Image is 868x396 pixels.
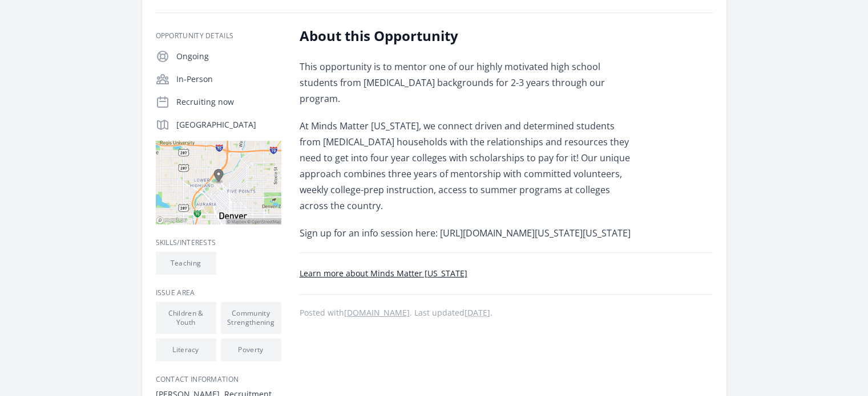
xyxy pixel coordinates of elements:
abbr: Wed, Jul 24, 2024 3:13 AM [465,307,490,318]
p: At Minds Matter [US_STATE], we connect driven and determined students from [MEDICAL_DATA] househo... [300,118,633,214]
p: [GEOGRAPHIC_DATA] [176,119,281,130]
li: Literacy [156,338,216,361]
h3: Contact Information [156,375,281,384]
p: Posted with . Last updated . [300,308,713,317]
li: Children & Youth [156,302,216,334]
h3: Skills/Interests [156,238,281,247]
p: Ongoing [176,51,281,62]
h3: Opportunity Details [156,31,281,40]
a: [DOMAIN_NAME] [344,307,410,318]
p: This opportunity is to mentor one of our highly motivated high school students from [MEDICAL_DATA... [300,59,633,107]
p: Recruiting now [176,96,281,108]
img: Map [156,141,281,224]
p: Sign up for an info session here: [URL][DOMAIN_NAME][US_STATE][US_STATE] [300,225,633,241]
p: In-Person [176,74,281,85]
li: Teaching [156,252,216,275]
li: Poverty [221,338,281,361]
h2: About this Opportunity [300,27,633,45]
h3: Issue area [156,288,281,297]
li: Community Strengthening [221,302,281,334]
a: Learn more about Minds Matter [US_STATE] [300,268,467,279]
